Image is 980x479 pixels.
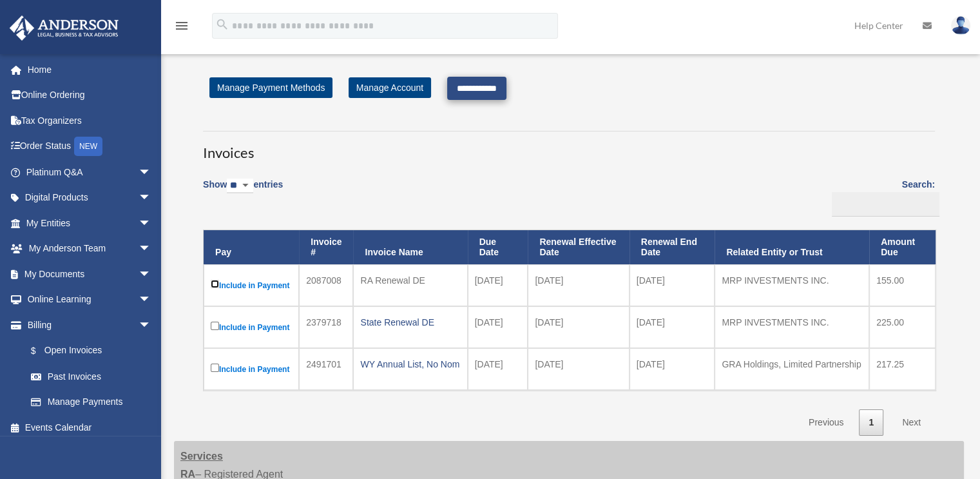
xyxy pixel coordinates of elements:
a: Next [892,409,930,436]
span: arrow_drop_down [139,185,164,211]
a: Past Invoices [18,364,164,389]
span: $ [38,343,44,359]
a: Billingarrow_drop_down [9,312,164,338]
td: [DATE] [468,306,528,348]
td: 2491701 [299,348,353,390]
td: GRA Holdings, Limited Partnership [715,348,869,390]
h3: Invoices [203,131,935,163]
label: Include in Payment [211,277,292,293]
td: [DATE] [468,264,528,306]
td: 217.25 [869,348,936,390]
label: Search: [827,177,935,217]
span: arrow_drop_down [139,261,164,288]
a: Home [9,57,171,83]
input: Search: [832,192,939,217]
td: [DATE] [528,348,629,390]
span: arrow_drop_down [139,236,164,262]
input: Include in Payment [211,280,219,288]
i: search [215,17,229,32]
a: My Entitiesarrow_drop_down [9,210,171,236]
a: Online Ordering [9,83,171,108]
strong: Services [180,451,223,462]
td: [DATE] [528,306,629,348]
td: [DATE] [629,348,715,390]
a: 1 [859,409,883,436]
td: [DATE] [528,264,629,306]
div: NEW [74,137,102,156]
img: Anderson Advisors Platinum Portal [6,15,122,41]
div: WY Annual List, No Nom [360,355,460,373]
td: [DATE] [468,348,528,390]
th: Renewal End Date: activate to sort column ascending [629,230,715,265]
th: Invoice #: activate to sort column ascending [299,230,353,265]
label: Show entries [203,177,283,206]
label: Include in Payment [211,319,292,335]
div: State Renewal DE [360,313,460,331]
label: Include in Payment [211,361,292,377]
a: $Open Invoices [18,338,158,364]
span: arrow_drop_down [139,287,164,313]
a: Order StatusNEW [9,133,171,160]
td: [DATE] [629,306,715,348]
td: 225.00 [869,306,936,348]
th: Invoice Name: activate to sort column ascending [353,230,467,265]
a: Platinum Q&Aarrow_drop_down [9,159,171,185]
span: arrow_drop_down [139,210,164,237]
td: 2087008 [299,264,353,306]
a: Manage Payments [18,389,164,415]
input: Include in Payment [211,322,219,330]
select: Showentries [227,179,253,193]
a: My Anderson Teamarrow_drop_down [9,236,171,262]
a: Previous [799,409,853,436]
td: MRP INVESTMENTS INC. [715,306,869,348]
td: 155.00 [869,264,936,306]
td: [DATE] [629,264,715,306]
a: My Documentsarrow_drop_down [9,261,171,287]
a: Manage Account [349,77,431,98]
th: Pay: activate to sort column descending [204,230,299,265]
a: Digital Productsarrow_drop_down [9,185,171,211]
th: Renewal Effective Date: activate to sort column ascending [528,230,629,265]
span: arrow_drop_down [139,312,164,338]
td: MRP INVESTMENTS INC. [715,264,869,306]
span: arrow_drop_down [139,159,164,186]
th: Related Entity or Trust: activate to sort column ascending [715,230,869,265]
i: menu [174,18,189,34]
div: RA Renewal DE [360,271,460,289]
a: Events Calendar [9,415,171,440]
a: menu [174,23,189,34]
a: Online Learningarrow_drop_down [9,287,171,313]
th: Due Date: activate to sort column ascending [468,230,528,265]
a: Tax Organizers [9,108,171,133]
input: Include in Payment [211,364,219,372]
th: Amount Due: activate to sort column ascending [869,230,936,265]
a: Manage Payment Methods [209,77,332,98]
td: 2379718 [299,306,353,348]
img: User Pic [951,16,970,35]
